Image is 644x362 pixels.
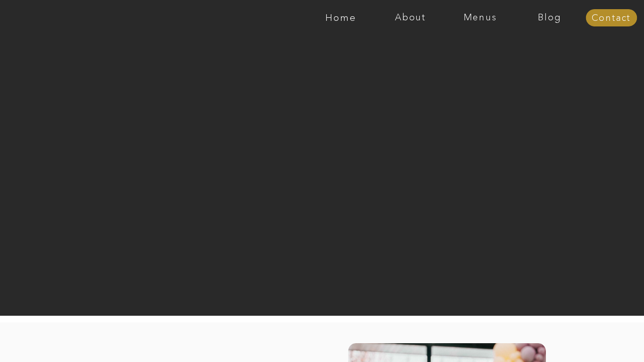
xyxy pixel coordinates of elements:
[445,13,515,23] a: Menus
[376,13,445,23] a: About
[515,13,585,23] a: Blog
[586,13,637,23] a: Contact
[542,311,644,362] iframe: podium webchat widget bubble
[306,13,376,23] a: Home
